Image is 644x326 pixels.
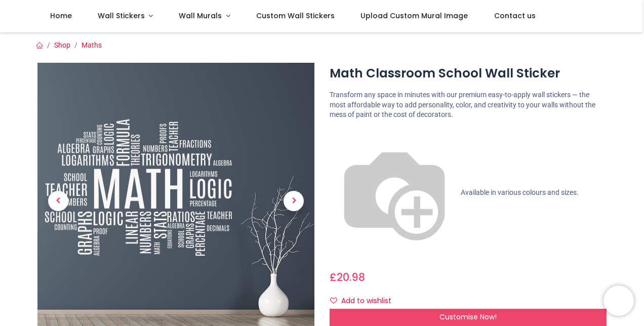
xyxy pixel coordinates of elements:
[284,191,304,211] span: Next
[50,11,72,21] span: Home
[603,286,634,316] iframe: Brevo live chat
[439,312,497,322] span: Customise Now!
[330,297,337,304] i: Add to wishlist
[48,191,68,211] span: Previous
[98,11,145,21] span: Wall Stickers
[494,11,536,21] span: Contact us
[330,270,365,284] span: £
[330,90,607,120] p: Transform any space in minutes with our premium easy-to-apply wall stickers — the most affordable...
[330,293,400,310] button: Add to wishlistAdd to wishlist
[256,11,335,21] span: Custom Wall Stickers
[330,128,459,258] img: color-wheel.png
[37,104,79,298] a: Previous
[337,270,365,284] span: 20.98
[82,41,102,49] a: Maths
[179,11,222,21] span: Wall Murals
[54,41,70,49] a: Shop
[330,65,607,82] h1: Math Classroom School Wall Sticker
[461,188,579,196] span: Available in various colours and sizes.
[360,11,468,21] span: Upload Custom Mural Image
[273,104,314,298] a: Next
